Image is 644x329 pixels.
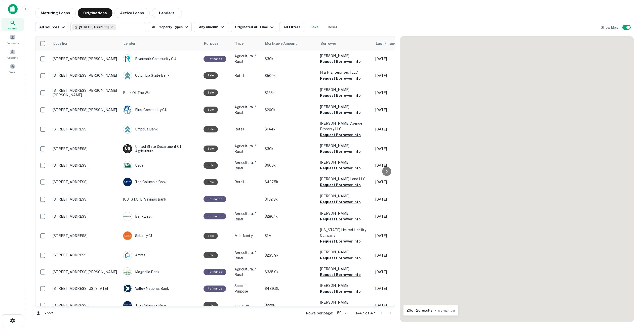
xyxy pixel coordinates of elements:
[235,24,275,30] div: Originated All Time
[320,121,370,132] p: [PERSON_NAME] Avenue Property LLC
[375,197,421,202] p: [DATE]
[265,253,315,258] p: $235.9k
[234,143,260,154] p: Agricultural / Rural
[123,212,132,221] img: picture
[234,211,260,222] p: Agricultural / Rural
[78,8,112,18] button: Originations
[125,146,130,151] p: U S
[123,178,132,186] img: picture
[320,193,370,199] p: [PERSON_NAME]
[320,149,361,155] button: Request Borrower Info
[407,307,455,313] p: 26 of 26 results
[320,238,361,244] button: Request Borrower Info
[320,143,370,149] p: [PERSON_NAME]
[320,289,361,295] button: Request Borrower Info
[265,269,315,275] p: $325.9k
[204,72,218,79] div: Sale
[53,108,118,112] p: [STREET_ADDRESS][PERSON_NAME]
[265,303,315,308] p: $220k
[320,300,370,305] p: [PERSON_NAME]
[53,286,118,291] p: [STREET_ADDRESS][US_STATE]
[433,309,455,312] span: (+1 highlighted)
[234,53,260,64] p: Agricultural / Rural
[123,54,198,63] div: Rivermark Community CU
[204,89,218,96] div: Sale
[375,56,421,62] p: [DATE]
[234,233,260,239] p: Multifamily
[232,36,262,51] th: Type
[234,160,260,171] p: Agricultural / Rural
[265,163,315,168] p: $600k
[320,227,370,238] p: [US_STATE] Limited Liability Company
[123,251,198,260] div: Amres
[306,22,323,32] button: Save your search to get updates of matches that match your search criteria.
[2,47,24,61] a: Contacts
[123,267,198,276] div: Magnolia Bank
[320,182,361,188] button: Request Borrower Info
[204,179,218,185] div: Sale
[2,32,24,46] a: Borrowers
[320,165,361,171] button: Request Borrower Info
[279,22,304,32] button: All Filters
[123,55,132,63] img: picture
[204,107,218,113] div: Sale
[320,59,361,65] button: Request Borrower Info
[375,179,421,185] p: [DATE]
[306,310,333,316] p: Rows per page:
[375,253,421,258] p: [DATE]
[53,197,118,202] p: [STREET_ADDRESS]
[35,8,76,18] button: Maturing Loans
[234,104,260,115] p: Agricultural / Rural
[53,40,75,46] span: Location
[375,214,421,219] p: [DATE]
[2,62,24,75] a: Saved
[123,284,132,293] img: picture
[123,197,198,202] p: [US_STATE] Savings Bank
[234,266,260,277] p: Agricultural / Rural
[2,18,24,31] div: Search
[234,179,260,185] p: Retail
[320,305,361,311] button: Request Borrower Info
[265,40,303,46] span: Mortgage Amount
[320,70,370,75] p: H & H Enterprises I LLC
[234,126,260,132] p: Retail
[123,71,198,80] div: Columbia State Bank
[123,301,198,310] div: The Columbia Bank
[79,25,109,29] span: [STREET_ADDRESS]
[204,252,218,258] div: Sale
[320,199,361,205] button: Request Borrower Info
[320,283,370,288] p: [PERSON_NAME]
[204,162,218,168] div: Sale
[53,127,118,131] p: [STREET_ADDRESS]
[320,53,370,59] p: [PERSON_NAME]
[148,22,192,32] button: All Property Types
[320,176,370,182] p: [PERSON_NAME] Land LLC
[320,40,336,46] span: Borrower
[53,233,118,238] p: [STREET_ADDRESS]
[375,107,421,113] p: [DATE]
[123,231,198,240] div: Solarity CU
[320,255,361,261] button: Request Borrower Info
[320,272,361,278] button: Request Borrower Info
[265,146,315,152] p: $30k
[265,233,315,239] p: $1M
[320,110,361,116] button: Request Borrower Info
[262,36,317,51] th: Mortgage Amount
[375,163,421,168] p: [DATE]
[8,4,18,14] img: capitalize-icon.png
[123,284,198,293] div: Valley National Bank
[235,40,250,46] span: Type
[35,22,68,32] button: All sources
[375,126,421,132] p: [DATE]
[53,163,118,168] p: [STREET_ADDRESS]
[265,56,315,62] p: $30k
[317,36,373,51] th: Borrower
[194,22,229,32] button: Any Amount
[265,126,315,132] p: $144k
[619,289,644,313] iframe: Chat Widget
[601,25,619,30] h6: Show Map
[53,303,118,308] p: [STREET_ADDRESS]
